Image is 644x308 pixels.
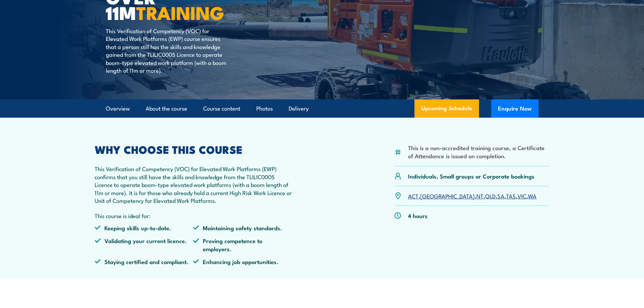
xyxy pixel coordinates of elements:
li: Enhancing job opportunities. [193,258,292,265]
li: Maintaining safety standards. [193,224,292,232]
a: ACT [408,192,419,200]
h2: WHY CHOOSE THIS COURSE [95,144,292,154]
a: Delivery [289,100,309,118]
button: Enquire Now [491,99,539,118]
li: Validating your current licence. [95,237,193,253]
a: SA [497,192,504,200]
a: VIC [518,192,526,200]
a: QLD [485,192,496,200]
li: Keeping skills up-to-date. [95,224,193,232]
li: Proving competence to employers. [193,237,292,253]
a: About the course [146,100,187,118]
p: Individuals, Small groups or Corporate bookings [408,172,534,180]
a: Course content [203,100,240,118]
p: This Verification of Competency (VOC) for Elevated Work Platforms (EWP) confirms that you still h... [95,165,292,204]
p: This course is ideal for: [95,212,292,219]
p: , , , , , , , [408,192,536,200]
a: NT [476,192,483,200]
a: WA [528,192,536,200]
a: Photos [256,100,273,118]
li: Staying certified and compliant. [95,258,193,265]
p: This Verification of Competency (VOC) for Elevated Work Platforms (EWP) course ensures that a per... [106,27,229,74]
a: Overview [106,100,130,118]
a: Upcoming Schedule [414,99,479,118]
a: [GEOGRAPHIC_DATA] [420,192,475,200]
li: This is a non-accredited training course, a Certificate of Attendance is issued on completion. [408,144,550,160]
a: TAS [506,192,516,200]
p: 4 hours [408,212,428,219]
